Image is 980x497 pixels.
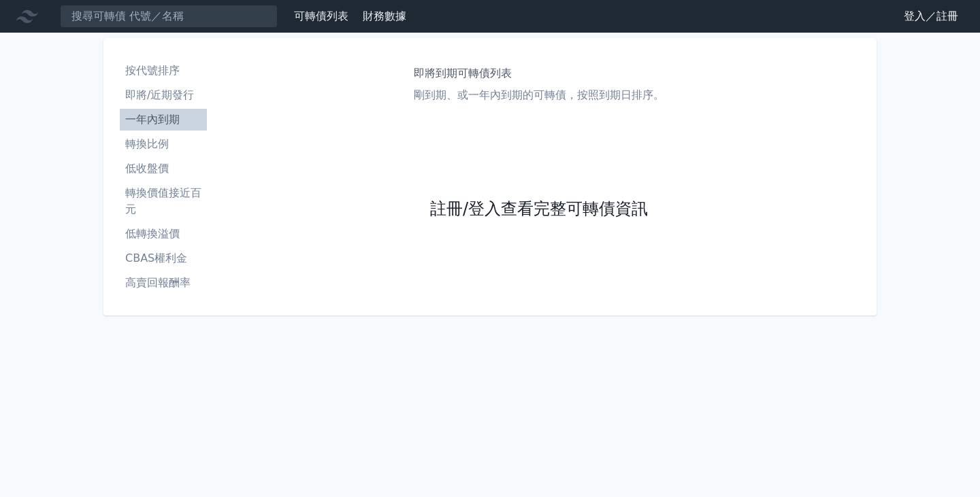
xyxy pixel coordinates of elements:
a: 轉換比例 [120,133,207,155]
li: 轉換價值接近百元 [120,185,207,218]
a: 轉換價值接近百元 [120,182,207,220]
a: 按代號排序 [120,60,207,82]
a: 登入／註冊 [893,5,969,27]
li: 低轉換溢價 [120,226,207,242]
li: 按代號排序 [120,63,207,79]
a: 可轉債列表 [294,10,348,22]
input: 搜尋可轉債 代號／名稱 [60,5,278,28]
a: 即將/近期發行 [120,84,207,106]
a: 高賣回報酬率 [120,272,207,294]
li: 即將/近期發行 [120,87,207,103]
li: 一年內到期 [120,112,207,128]
a: CBAS權利金 [120,247,207,269]
li: CBAS權利金 [120,250,207,267]
a: 財務數據 [363,10,406,22]
a: 低收盤價 [120,158,207,179]
li: 低收盤價 [120,160,207,177]
li: 轉換比例 [120,136,207,152]
a: 低轉換溢價 [120,223,207,245]
li: 高賣回報酬率 [120,275,207,291]
a: 註冊/登入查看完整可轉債資訊 [430,199,648,220]
p: 剛到期、或一年內到期的可轉債，按照到期日排序。 [414,87,664,103]
a: 一年內到期 [120,109,207,131]
h1: 即將到期可轉債列表 [414,65,664,82]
